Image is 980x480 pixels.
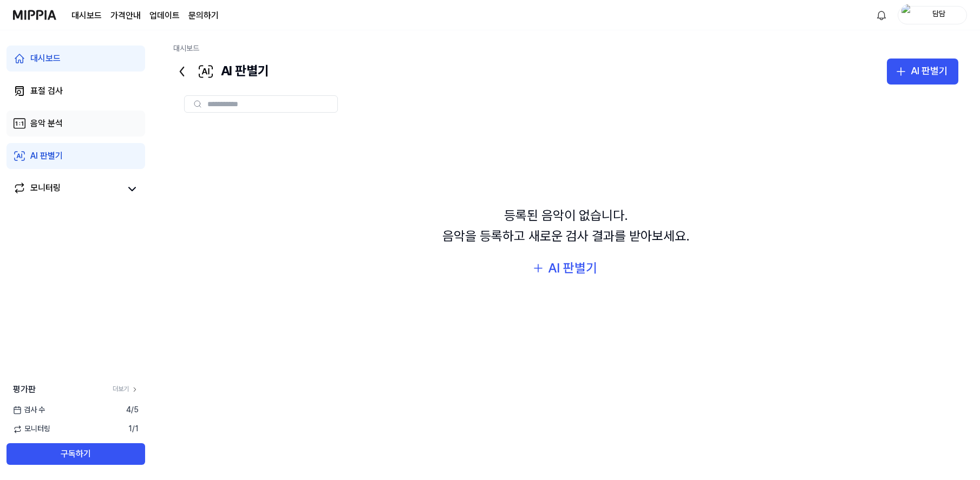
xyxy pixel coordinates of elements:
a: 대시보드 [71,9,102,22]
div: 등록된 음악이 없습니다. 음악을 등록하고 새로운 검사 결과를 받아보세요. [442,205,690,247]
a: 더보기 [113,385,139,394]
img: profile [901,4,914,26]
div: AI 판별기 [173,59,269,85]
a: 음악 분석 [6,111,145,137]
button: AI 판별기 [524,255,608,281]
div: 담담 [918,9,960,21]
span: 평가판 [13,383,36,396]
a: 표절 검사 [6,78,145,104]
a: AI 판별기 [6,143,145,169]
div: AI 판별기 [30,150,63,163]
div: 대시보드 [30,52,61,65]
div: 음악 분석 [30,117,63,130]
span: 검사 수 [13,405,45,416]
div: 표절 검사 [30,85,63,98]
div: AI 판별기 [548,258,597,278]
span: 모니터링 [13,424,50,434]
button: profile담담 [898,6,967,24]
div: AI 판별기 [911,63,948,79]
a: 모니터링 [13,181,121,197]
a: 가격안내 [110,9,141,22]
button: AI 판별기 [887,59,958,85]
a: 문의하기 [188,9,219,22]
a: 대시보드 [6,46,145,72]
div: 모니터링 [30,181,61,197]
a: 업데이트 [149,9,180,22]
span: 4 / 5 [126,405,139,416]
span: 1 / 1 [128,424,139,434]
a: 대시보드 [173,44,199,53]
button: 구독하기 [6,443,145,465]
img: 알림 [875,9,888,22]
